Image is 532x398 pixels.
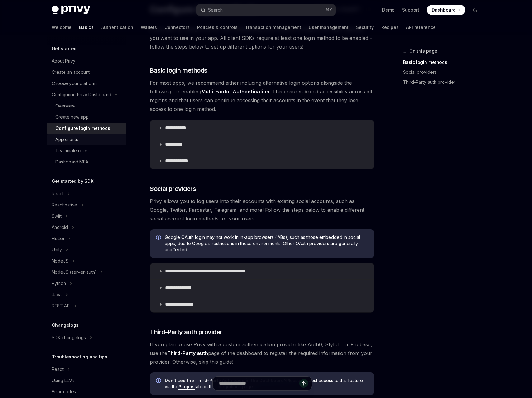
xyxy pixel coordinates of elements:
span: Privy allows you to log users into their accounts with existing social accounts, such as Google, ... [150,197,374,223]
span: Basic login methods [150,66,207,75]
a: Multi-Factor Authentication [201,88,269,95]
button: Toggle dark mode [470,5,480,15]
img: dark logo [52,6,90,14]
div: Flutter [52,235,64,242]
div: Search... [208,6,226,14]
div: Android [52,224,68,231]
div: Using LLMs [52,377,75,384]
div: Choose your platform [52,80,97,87]
a: Dashboard [427,5,465,15]
div: NodeJS [52,257,69,265]
button: Send message [299,379,308,388]
div: App clients [55,136,78,143]
a: Create an account [47,67,126,78]
a: Choose your platform [47,78,126,89]
div: Error codes [52,388,76,396]
svg: Info [156,235,162,241]
a: Basics [79,20,94,35]
span: Social providers [150,184,196,193]
a: Basic login methods [403,57,485,67]
span: Google OAuth login may not work in in-app browsers (IABs), such as those embedded in social apps,... [165,234,368,253]
div: Teammate roles [55,147,88,154]
div: Unity [52,246,62,253]
div: Dashboard MFA [55,158,88,166]
a: User management [309,20,349,35]
a: Support [402,7,419,13]
div: React [52,366,64,373]
a: Demo [382,7,395,13]
a: Wallets [141,20,157,35]
a: Using LLMs [47,375,126,386]
div: Python [52,280,66,287]
a: Error codes [47,386,126,397]
a: App clients [47,134,126,145]
a: Social providers [403,67,485,77]
span: Dashboard [432,7,456,13]
a: Security [356,20,374,35]
a: Teammate roles [47,145,126,156]
div: NodeJS (server-auth) [52,268,97,276]
a: Transaction management [245,20,301,35]
h5: Get started by SDK [52,178,94,185]
span: If you plan to use Privy with a custom authentication provider like Auth0, Stytch, or Firebase, u... [150,340,374,366]
a: Configure login methods [47,123,126,134]
div: Java [52,291,62,298]
div: Swift [52,212,62,220]
span: For most apps, we recommend either including alternative login options alongside the following, o... [150,78,374,113]
h5: Get started [52,45,77,52]
a: Recipes [381,20,399,35]
div: About Privy [52,57,75,65]
div: SDK changelogs [52,334,86,341]
div: React [52,190,64,197]
span: On this page [409,47,437,55]
div: Overview [55,102,75,110]
a: API reference [406,20,436,35]
h5: Changelogs [52,321,78,329]
div: React native [52,201,77,209]
span: ⌘ K [325,7,332,12]
div: Create new app [55,113,89,121]
div: REST API [52,302,71,310]
a: Third-Party auth provider [403,77,485,87]
strong: Third-Party auth [167,350,208,356]
div: Configure login methods [55,125,110,132]
a: Overview [47,100,126,111]
div: Configuring Privy Dashboard [52,91,111,98]
a: Create new app [47,111,126,123]
span: Third-Party auth provider [150,328,222,336]
button: Search...⌘K [196,4,336,16]
a: Policies & controls [197,20,238,35]
a: About Privy [47,55,126,67]
a: Connectors [164,20,190,35]
div: Create an account [52,69,90,76]
a: Dashboard MFA [47,156,126,168]
h5: Troubleshooting and tips [52,353,107,361]
a: Welcome [52,20,72,35]
a: Authentication [101,20,133,35]
span: If you plan on using Privy for user onboarding, you’ll need to configure the login methods you wa... [150,25,374,51]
